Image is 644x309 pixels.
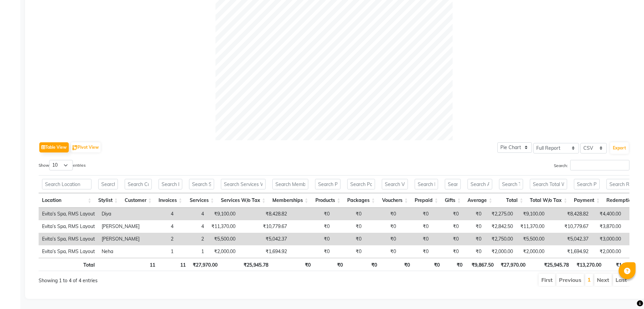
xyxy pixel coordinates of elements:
[399,220,432,233] td: ₹0
[592,233,624,245] td: ₹3,000.00
[98,233,143,245] td: [PERSON_NAME]
[499,179,523,189] input: Search Total
[462,233,485,245] td: ₹0
[592,208,624,220] td: ₹4,400.00
[548,233,592,245] td: ₹5,042.37
[290,208,333,220] td: ₹0
[39,142,69,152] button: Table View
[464,193,496,208] th: Average: activate to sort column ascending
[95,193,121,208] th: Stylist: activate to sort column ascending
[462,220,485,233] td: ₹0
[603,193,643,208] th: Redemption: activate to sort column ascending
[548,208,592,220] td: ₹8,428.82
[365,245,399,258] td: ₹0
[485,220,516,233] td: ₹2,842.50
[121,193,155,208] th: Customer: activate to sort column ascending
[98,245,143,258] td: Neha
[554,160,629,170] label: Search:
[587,276,591,283] a: 1
[39,160,86,170] label: Show entries
[98,179,118,189] input: Search Stylist
[333,245,365,258] td: ₹0
[485,208,516,220] td: ₹2,275.00
[177,208,207,220] td: 4
[39,208,98,220] td: Evita’s Spa, RMS Layout
[39,273,279,284] div: Showing 1 to 4 of 4 entries
[574,179,600,189] input: Search Payment
[399,245,432,258] td: ₹0
[441,193,464,208] th: Gifts: activate to sort column ascending
[239,220,290,233] td: ₹10,779.67
[177,220,207,233] td: 4
[497,258,529,271] th: ₹27,970.00
[312,193,344,208] th: Products: activate to sort column ascending
[496,193,526,208] th: Total: activate to sort column ascending
[159,179,182,189] input: Search Invoices
[570,160,629,170] input: Search:
[239,208,290,220] td: ₹8,428.82
[272,179,308,189] input: Search Memberships
[462,208,485,220] td: ₹0
[516,208,548,220] td: ₹9,100.00
[39,245,98,258] td: Evita’s Spa, RMS Layout
[125,179,152,189] input: Search Customer
[143,220,177,233] td: 4
[186,193,217,208] th: Services: activate to sort column ascending
[221,258,272,271] th: ₹25,945.78
[399,208,432,220] td: ₹0
[315,179,340,189] input: Search Products
[344,193,378,208] th: Packages: activate to sort column ascending
[365,233,399,245] td: ₹0
[143,233,177,245] td: 2
[432,208,462,220] td: ₹0
[207,208,239,220] td: ₹9,100.00
[526,193,570,208] th: Total W/o Tax: activate to sort column ascending
[71,142,101,152] button: Pivot View
[432,220,462,233] td: ₹0
[415,179,438,189] input: Search Prepaid
[333,208,365,220] td: ₹0
[269,193,312,208] th: Memberships: activate to sort column ascending
[98,208,143,220] td: Diya
[548,245,592,258] td: ₹1,694.92
[378,193,411,208] th: Vouchers: activate to sort column ascending
[530,179,567,189] input: Search Total W/o Tax
[411,193,441,208] th: Prepaid: activate to sort column ascending
[399,233,432,245] td: ₹0
[143,245,177,258] td: 1
[485,245,516,258] td: ₹2,000.00
[207,233,239,245] td: ₹5,500.00
[462,245,485,258] td: ₹0
[516,220,548,233] td: ₹11,370.00
[516,245,548,258] td: ₹2,000.00
[72,145,78,150] img: pivot.png
[365,208,399,220] td: ₹0
[432,245,462,258] td: ₹0
[159,258,189,271] th: 11
[125,258,159,271] th: 11
[592,220,624,233] td: ₹3,870.00
[572,258,604,271] th: ₹13,270.00
[290,220,333,233] td: ₹0
[333,220,365,233] td: ₹0
[333,233,365,245] td: ₹0
[610,142,629,154] button: Export
[432,233,462,245] td: ₹0
[347,179,375,189] input: Search Packages
[155,193,186,208] th: Invoices: activate to sort column ascending
[468,179,492,189] input: Search Average
[548,220,592,233] td: ₹10,779.67
[380,258,413,271] th: ₹0
[346,258,380,271] th: ₹0
[485,233,516,245] td: ₹2,750.00
[239,233,290,245] td: ₹5,042.37
[39,220,98,233] td: Evita’s Spa, RMS Layout
[39,258,98,271] th: Total
[570,193,603,208] th: Payment: activate to sort column ascending
[39,193,95,208] th: Location: activate to sort column ascending
[217,193,269,208] th: Services W/o Tax: activate to sort column ascending
[314,258,346,271] th: ₹0
[466,258,497,271] th: ₹9,867.50
[290,233,333,245] td: ₹0
[290,245,333,258] td: ₹0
